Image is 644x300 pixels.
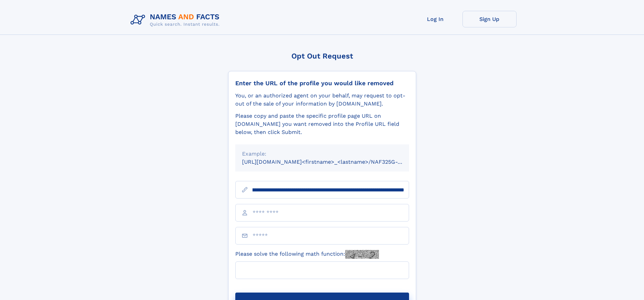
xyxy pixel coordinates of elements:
[242,159,422,165] small: [URL][DOMAIN_NAME]<firstname>_<lastname>/NAF325G-xxxxxxxx
[462,11,517,27] a: Sign Up
[235,92,409,108] div: You, or an authorized agent on your behalf, may request to opt-out of the sale of your informatio...
[228,52,416,60] div: Opt Out Request
[235,79,409,87] div: Enter the URL of the profile you would like removed
[128,11,225,29] img: Logo Names and Facts
[242,150,402,158] div: Example:
[235,250,379,259] label: Please solve the following math function:
[235,112,409,136] div: Please copy and paste the specific profile page URL on [DOMAIN_NAME] you want removed into the Pr...
[408,11,462,27] a: Log In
